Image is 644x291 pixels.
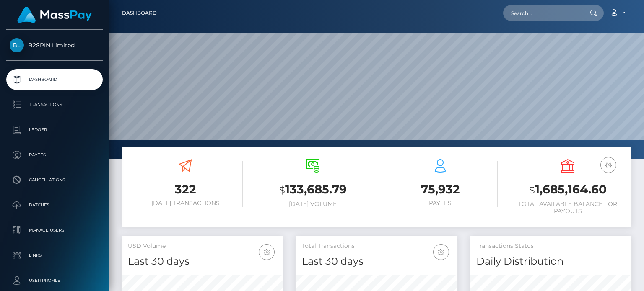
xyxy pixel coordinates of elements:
[10,149,99,161] p: Payees
[6,195,103,216] a: Batches
[510,181,625,198] h3: 1,685,164.60
[128,200,243,207] h6: [DATE] Transactions
[10,249,99,262] p: Links
[6,69,103,90] a: Dashboard
[10,73,99,86] p: Dashboard
[6,270,103,291] a: User Profile
[10,274,99,287] p: User Profile
[476,242,625,250] h5: Transactions Status
[128,181,243,198] h3: 322
[6,220,103,241] a: Manage Users
[6,170,103,191] a: Cancellations
[6,144,103,165] a: Payees
[17,7,92,23] img: MassPay Logo
[122,4,157,22] a: Dashboard
[383,181,498,198] h3: 75,932
[10,174,99,186] p: Cancellations
[6,119,103,140] a: Ledger
[255,201,370,208] h6: [DATE] Volume
[529,184,535,196] small: $
[302,254,451,269] h4: Last 30 days
[10,38,24,52] img: B2SPIN Limited
[128,242,277,250] h5: USD Volume
[10,98,99,111] p: Transactions
[128,254,277,269] h4: Last 30 days
[6,245,103,266] a: Links
[510,201,625,215] h6: Total Available Balance for Payouts
[383,200,498,207] h6: Payees
[6,41,103,49] span: B2SPIN Limited
[10,224,99,237] p: Manage Users
[10,124,99,136] p: Ledger
[302,242,451,250] h5: Total Transactions
[255,181,370,198] h3: 133,685.79
[10,199,99,211] p: Batches
[6,94,103,115] a: Transactions
[279,184,285,196] small: $
[503,5,582,21] input: Search...
[476,254,625,269] h4: Daily Distribution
